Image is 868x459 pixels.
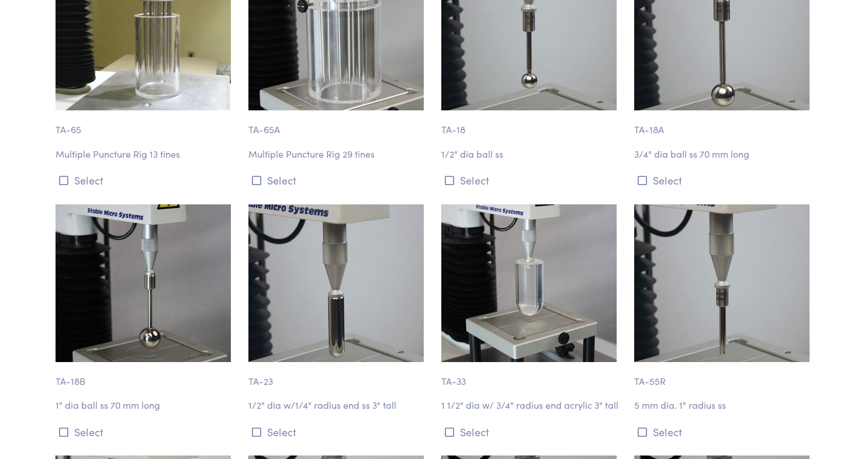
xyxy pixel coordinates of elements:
[56,171,234,190] button: Select
[248,204,424,362] img: rounded_ta-23_half-inch-ball_2.jpg
[56,147,234,162] p: Multiple Puncture Rig 13 tines
[248,147,427,162] p: Multiple Puncture Rig 29 tines
[248,362,427,389] p: TA-23
[248,422,427,441] button: Select
[248,171,427,190] button: Select
[248,398,427,413] p: 1/2" dia w/1/4" radius end ss 3" tall
[441,204,617,362] img: rounded_ta-33_1-half-inch-ball.jpg
[634,398,813,413] p: 5 mm dia. 1" radius ss
[248,110,427,137] p: TA-65A
[441,398,620,413] p: 1 1/2" dia w/ 3/4" radius end acrylic 3" tall
[441,110,620,137] p: TA-18
[56,204,231,362] img: rounded_ta-18b_1-inch-ball.jpg
[634,171,813,190] button: Select
[634,204,810,362] img: puncture_ta-55r_5mm_2.jpg
[634,147,813,162] p: 3/4" dia ball ss 70 mm long
[56,362,234,389] p: TA-18B
[441,171,620,190] button: Select
[441,362,620,389] p: TA-33
[441,422,620,441] button: Select
[56,398,234,413] p: 1" dia ball ss 70 mm long
[56,422,234,441] button: Select
[634,362,813,389] p: TA-55R
[441,147,620,162] p: 1/2" dia ball ss
[56,110,234,137] p: TA-65
[634,422,813,441] button: Select
[634,110,813,137] p: TA-18A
